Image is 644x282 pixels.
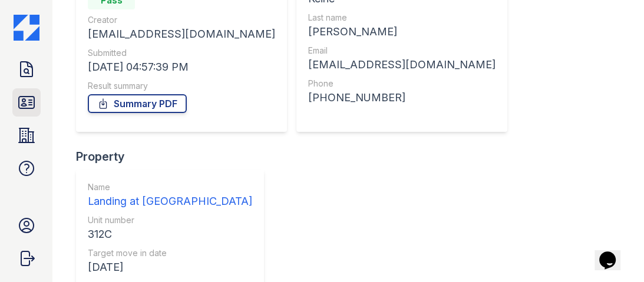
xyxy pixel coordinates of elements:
[308,45,496,57] div: Email
[308,78,496,89] div: Phone
[88,226,252,243] div: 312C
[88,214,252,226] div: Unit number
[88,80,275,92] div: Result summary
[88,181,252,210] a: Name Landing at [GEOGRAPHIC_DATA]
[88,59,275,75] div: [DATE] 04:57:39 PM
[308,89,496,106] div: [PHONE_NUMBER]
[88,181,252,193] div: Name
[88,47,275,59] div: Submitted
[88,247,252,259] div: Target move in date
[88,94,187,113] a: Summary PDF
[308,24,496,40] div: [PERSON_NAME]
[14,15,39,41] img: CE_Icon_Blue-c292c112584629df590d857e76928e9f676e5b41ef8f769ba2f05ee15b207248.png
[88,259,252,276] div: [DATE]
[308,57,496,73] div: [EMAIL_ADDRESS][DOMAIN_NAME]
[88,14,275,26] div: Creator
[595,235,632,270] iframe: chat widget
[88,193,252,210] div: Landing at [GEOGRAPHIC_DATA]
[76,148,273,165] div: Property
[88,26,275,42] div: [EMAIL_ADDRESS][DOMAIN_NAME]
[308,12,496,24] div: Last name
